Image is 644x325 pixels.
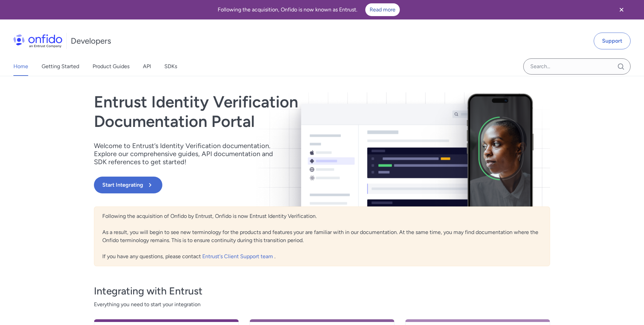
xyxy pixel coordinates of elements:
[42,57,79,76] a: Getting Started
[609,1,634,18] button: Close banner
[618,6,626,14] svg: Close banner
[94,206,550,266] div: Following the acquisition of Onfido by Entrust, Onfido is now Entrust Identity Verification. As a...
[94,177,162,193] button: Start Integrating
[71,36,111,46] h1: Developers
[94,92,413,131] h1: Entrust Identity Verification Documentation Portal
[143,57,151,76] a: API
[523,58,631,75] input: Onfido search input field
[94,177,413,193] a: Start Integrating
[94,300,550,309] span: Everything you need to start your integration
[13,34,62,48] img: Onfido Logo
[94,142,282,166] p: Welcome to Entrust’s Identity Verification documentation. Explore our comprehensive guides, API d...
[164,57,177,76] a: SDKs
[8,3,609,16] div: Following the acquisition, Onfido is now known as Entrust.
[202,253,274,260] a: Entrust's Client Support team
[93,57,129,76] a: Product Guides
[13,57,28,76] a: Home
[594,33,631,49] a: Support
[94,284,550,298] h3: Integrating with Entrust
[365,3,400,16] a: Read more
